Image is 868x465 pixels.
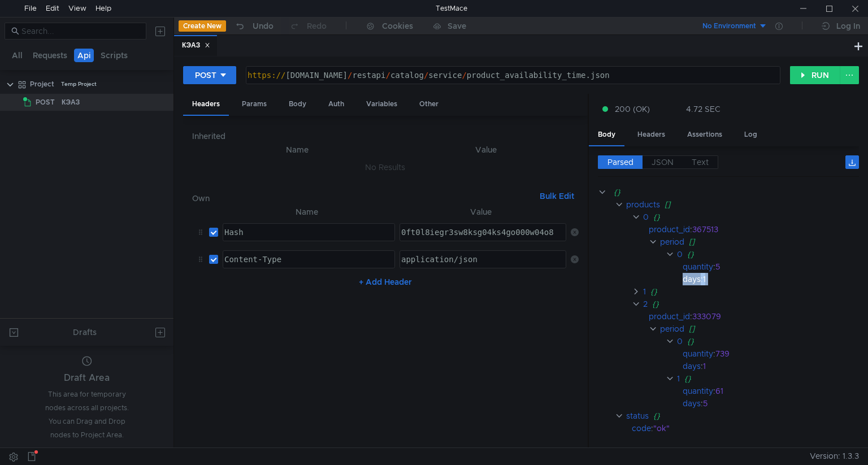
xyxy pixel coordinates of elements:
div: Log [735,124,766,145]
h6: Inherited [192,129,579,143]
div: : [683,260,859,273]
div: : [683,360,859,372]
div: product_id [649,310,690,323]
div: "ok" [653,422,845,434]
div: : [683,385,859,397]
button: Scripts [97,49,131,62]
div: 367513 [692,223,847,236]
div: 61 [715,385,847,397]
div: Params [233,94,276,115]
div: quantity [683,260,713,273]
th: Name [201,143,393,157]
th: Value [395,205,566,219]
div: 5 [703,397,845,410]
div: [] [689,236,846,248]
button: Redo [281,18,335,34]
div: КЭАЗ [62,94,80,111]
div: 0 [677,248,683,260]
div: {} [650,285,844,298]
div: Auth [319,94,353,115]
button: Undo [226,18,281,34]
button: All [8,49,26,62]
div: 739 [715,347,847,360]
div: : [683,347,859,360]
div: 333079 [692,310,847,323]
div: code [632,422,651,434]
div: 0 [677,335,683,347]
div: 2 [643,298,648,310]
div: Variables [357,94,406,115]
th: Name [218,205,395,219]
nz-embed-empty: No Results [365,162,405,172]
div: Project [30,76,54,93]
input: Search... [21,25,140,37]
div: No Environment [702,21,756,32]
div: Body [280,94,315,115]
div: [] [665,198,846,211]
span: Text [692,157,709,167]
div: days [683,273,701,285]
div: Body [589,124,624,146]
div: Undo [253,19,274,33]
span: 200 (OK) [615,103,650,115]
div: quantity [683,347,713,360]
span: Version: 1.3.3 [810,448,859,464]
div: period [660,236,684,248]
div: status [626,410,649,422]
div: 5 [715,260,847,273]
button: Bulk Edit [535,189,579,203]
div: Save [448,22,466,30]
div: Drafts [73,325,97,339]
div: Headers [628,124,674,145]
button: + Add Header [354,275,416,289]
div: 1 [703,273,845,285]
div: days [683,397,701,410]
div: Temp Project [61,76,97,93]
div: {} [687,248,844,260]
div: {} [614,186,844,198]
h6: Own [192,192,535,205]
div: POST [195,69,216,81]
button: Api [74,49,94,62]
span: POST [36,94,55,111]
div: product_id [649,223,690,236]
div: [] [689,323,846,335]
div: Log In [836,19,860,33]
div: {} [687,335,844,347]
div: {} [684,372,844,385]
div: period [660,323,684,335]
div: Other [410,94,448,115]
div: КЭАЗ [182,40,210,51]
div: {} [652,298,844,310]
div: products [626,198,660,211]
span: Parsed [607,157,633,167]
div: {} [653,211,844,223]
div: 4.72 SEC [686,104,721,114]
div: Assertions [678,124,731,145]
button: POST [183,66,236,84]
div: Headers [183,94,229,116]
div: : [632,422,859,434]
div: : [683,273,859,285]
div: 1 [703,360,845,372]
div: {} [653,410,845,422]
th: Value [393,143,579,157]
div: Cookies [382,19,413,33]
div: : [649,310,859,323]
button: Requests [29,49,71,62]
button: No Environment [689,17,767,35]
div: 0 [643,211,649,223]
button: Create New [179,20,226,32]
div: Redo [307,19,327,33]
div: days [683,360,701,372]
div: : [649,223,859,236]
div: : [683,397,859,410]
button: RUN [790,66,840,84]
div: quantity [683,385,713,397]
div: 1 [643,285,646,298]
span: JSON [652,157,674,167]
div: 1 [677,372,680,385]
